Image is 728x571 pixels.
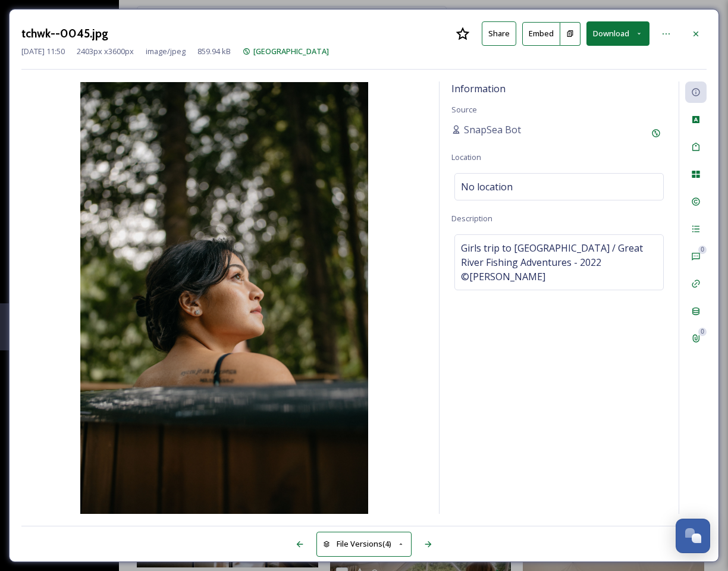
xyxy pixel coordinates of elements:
[77,46,134,57] span: 2403 px x 3600 px
[21,82,427,514] img: Py5bC3IF0hwAAAAAAABjRwtchwk--0045.jpg
[698,328,707,336] div: 0
[482,21,516,46] button: Share
[451,213,492,224] span: Description
[698,246,707,254] div: 0
[451,152,481,162] span: Location
[461,180,513,194] span: No location
[316,532,412,556] button: File Versions(4)
[146,46,186,57] span: image/jpeg
[21,46,65,57] span: [DATE] 11:50
[21,25,108,42] h3: tchwk--0045.jpg
[464,123,521,137] span: SnapSea Bot
[461,241,657,284] span: Girls trip to [GEOGRAPHIC_DATA] / Great River Fishing Adventures - 2022 ©[PERSON_NAME]
[586,21,649,46] button: Download
[522,22,560,46] button: Embed
[676,519,710,553] button: Open Chat
[197,46,231,57] span: 859.94 kB
[451,104,477,115] span: Source
[451,82,506,95] span: Information
[253,46,329,57] span: [GEOGRAPHIC_DATA]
